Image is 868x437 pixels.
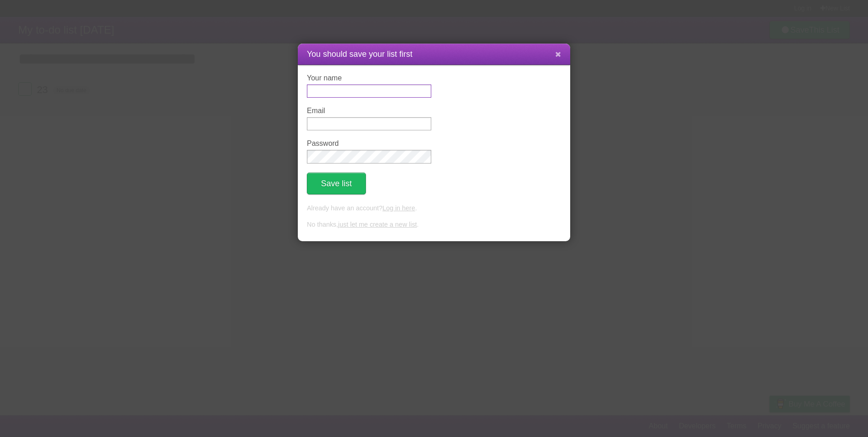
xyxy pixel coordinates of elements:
p: Already have an account? . [307,204,561,214]
button: Save list [307,173,366,194]
a: Log in here [382,204,415,212]
label: Email [307,107,431,115]
label: Password [307,139,431,148]
a: just let me create a new list [338,221,417,228]
h1: You should save your list first [307,48,561,60]
p: No thanks, . [307,220,561,230]
label: Your name [307,74,431,82]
